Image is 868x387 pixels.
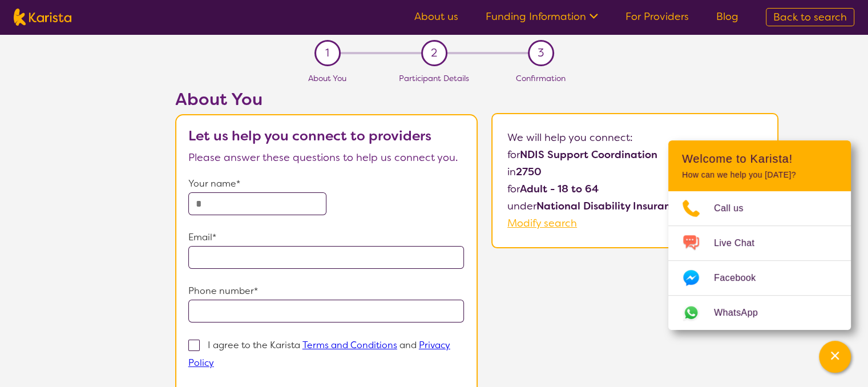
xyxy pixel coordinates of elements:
[414,10,458,23] a: About us
[308,73,346,83] span: About You
[516,165,542,179] b: 2750
[536,199,760,213] b: National Disability Insurance Scheme (NDIS)
[325,45,329,62] span: 1
[507,180,762,197] p: for
[188,149,465,166] p: Please answer these questions to help us connect you.
[507,197,762,215] p: under .
[507,129,762,146] p: We will help you connect:
[538,45,544,62] span: 3
[682,152,837,166] h2: Welcome to Karista!
[188,127,431,145] b: Let us help you connect to providers
[486,10,598,23] a: Funding Information
[14,9,71,26] img: Karista logo
[773,10,847,24] span: Back to search
[668,191,851,330] ul: Choose channel
[520,182,599,196] b: Adult - 18 to 64
[668,296,851,330] a: Web link opens in a new tab.
[520,148,657,162] b: NDIS Support Coordination
[516,73,566,83] span: Confirmation
[507,146,762,163] p: for
[714,235,768,252] span: Live Chat
[399,73,469,83] span: Participant Details
[188,229,465,246] p: Email*
[819,341,851,373] button: Channel Menu
[682,170,837,180] p: How can we help you [DATE]?
[716,10,738,23] a: Blog
[302,339,397,351] a: Terms and Conditions
[714,200,757,217] span: Call us
[188,339,450,369] a: Privacy Policy
[175,89,478,110] h2: About You
[507,216,577,230] a: Modify search
[668,140,851,330] div: Channel Menu
[188,339,450,369] p: I agree to the Karista and
[766,8,854,26] a: Back to search
[714,269,769,287] span: Facebook
[431,45,437,62] span: 2
[714,304,772,321] span: WhatsApp
[507,163,762,180] p: in
[188,175,465,192] p: Your name*
[188,283,465,300] p: Phone number*
[625,10,689,23] a: For Providers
